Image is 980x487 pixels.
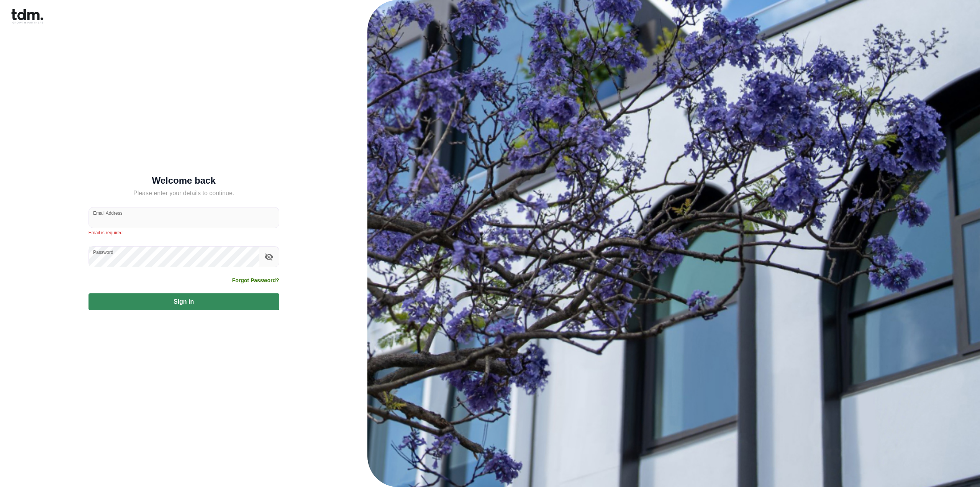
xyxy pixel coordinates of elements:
[88,293,279,310] button: Sign in
[232,276,279,284] a: Forgot Password?
[88,229,279,237] p: Email is required
[88,177,279,184] h5: Welcome back
[262,250,275,263] button: toggle password visibility
[88,189,279,198] h5: Please enter your details to continue.
[93,210,123,216] label: Email Address
[93,249,113,255] label: Password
